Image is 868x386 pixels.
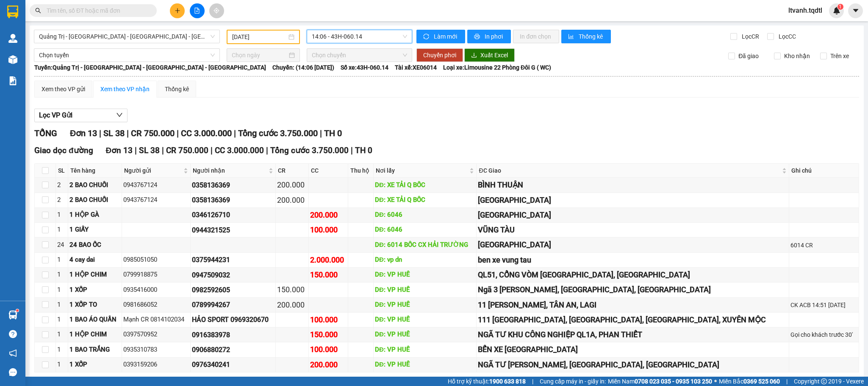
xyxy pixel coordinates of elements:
div: NGÃ TƯ [PERSON_NAME], [GEOGRAPHIC_DATA], [GEOGRAPHIC_DATA] [478,359,787,371]
button: syncLàm mới [416,30,465,43]
span: sync [423,34,430,40]
span: Chọn tuyến [39,49,215,62]
div: 1 HỘP CHIM [69,270,120,280]
span: down [116,112,123,118]
span: CR 750.000 [166,145,208,155]
div: 0346126710 [192,210,275,220]
span: | [127,128,129,138]
div: 200.000 [310,209,347,221]
div: 0943767124 [123,195,189,205]
span: Quảng Trị - Huế - Đà Nẵng - Vũng Tàu [39,30,215,43]
span: | [266,145,268,155]
div: DĐ: VP HUẾ [375,315,475,325]
div: 1 [57,255,67,265]
button: Chuyển phơi [416,48,463,62]
div: DĐ: 6014 BỐC CX HẢI TRƯỜNG [375,240,475,250]
th: SL [56,164,68,178]
div: 1 [57,225,67,235]
span: Giao dọc đường [34,145,93,155]
div: 0906880272 [192,344,275,355]
div: Xem theo VP nhận [100,84,150,94]
button: plus [170,3,185,18]
span: Xuất Excel [480,50,508,60]
span: Lọc CR [738,32,760,41]
div: 100.000 [310,314,347,326]
div: 0943767124 [123,180,189,190]
div: [GEOGRAPHIC_DATA] [478,239,787,251]
span: bar-chart [568,34,575,40]
span: Cung cấp máy in - giấy in: [540,377,606,386]
div: 200.000 [277,194,307,206]
div: 1 [57,360,67,370]
span: ⚪️ [714,380,717,383]
span: notification [9,349,17,357]
b: Tuyến: Quảng Trị - [GEOGRAPHIC_DATA] - [GEOGRAPHIC_DATA] - [GEOGRAPHIC_DATA] [34,64,266,71]
span: aim [214,8,219,14]
th: Thu hộ [348,164,374,178]
div: Xem theo VP gửi [42,84,85,94]
span: Hỗ trợ kỹ thuật: [448,377,526,386]
div: VŨNG TÀU [478,224,787,236]
sup: 1 [16,309,19,312]
button: In đơn chọn [513,30,559,43]
span: download [471,52,477,59]
div: 2.000.000 [310,254,347,266]
div: 24 [57,240,67,250]
div: 1 [57,210,67,220]
div: 0935416000 [123,285,189,295]
div: 1 [57,300,67,310]
div: BẾN XE [GEOGRAPHIC_DATA] [478,344,787,355]
span: TH 0 [355,145,372,155]
div: NGÃ TƯ KHU CÔNG NGHIỆP QL1A, PHAN THIẾT [478,329,787,341]
img: warehouse-icon [8,310,17,319]
span: Trên xe [827,51,852,61]
div: 0375944231 [192,255,275,265]
th: Tên hàng [68,164,122,178]
div: 11 [PERSON_NAME], TÂN AN, LAGI [478,299,787,311]
span: Lọc CC [775,32,797,41]
div: DĐ: VP HUẾ [375,285,475,295]
span: search [35,8,41,14]
span: Kho nhận [781,51,813,61]
input: Tìm tên, số ĐT hoặc mã đơn [47,6,147,15]
span: Chuyến: (14:06 [DATE]) [272,63,334,72]
span: Đơn 13 [106,145,133,155]
span: ĐC Giao [479,166,780,175]
img: logo-vxr [7,6,18,18]
span: | [177,128,179,138]
button: caret-down [848,3,863,18]
span: Số xe: 43H-060.14 [341,63,388,72]
div: DĐ: VP HUẾ [375,330,475,340]
div: 0397570952 [123,330,189,340]
div: BÌNH THUẬN [478,179,787,191]
div: DĐ: 6046 [375,225,475,235]
div: DĐ: 6046 [375,210,475,220]
div: QL51, CỔNG VÒM [GEOGRAPHIC_DATA], [GEOGRAPHIC_DATA] [478,269,787,281]
div: 1 BAO TRẮNG [69,345,120,355]
input: 11/08/2025 [232,32,287,42]
div: 1 [57,315,67,325]
div: 1 HỘP CHIM [69,330,120,340]
th: CC [309,164,348,178]
div: 2 BAO CHUỐI [69,180,120,190]
span: message [9,368,17,376]
span: question-circle [9,330,17,338]
span: 1 [839,4,842,10]
div: 2 [57,195,67,205]
button: printerIn phơi [467,30,511,43]
span: Thống kê [579,32,604,41]
div: 0981686052 [123,300,189,310]
div: DĐ: VP HUẾ [375,300,475,310]
div: Thống kê [165,84,189,94]
div: 150.000 [310,329,347,341]
span: printer [474,34,481,40]
span: SL 38 [139,145,160,155]
span: | [99,128,101,138]
div: 111 [GEOGRAPHIC_DATA], [GEOGRAPHIC_DATA], [GEOGRAPHIC_DATA], XUYÊN MỘC [478,314,787,326]
span: SL 38 [103,128,125,138]
span: Đã giao [735,51,762,61]
div: 0393159206 [123,360,189,370]
span: Lọc VP Gửi [39,110,72,120]
div: 0985051050 [123,255,189,265]
img: warehouse-icon [8,55,17,64]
